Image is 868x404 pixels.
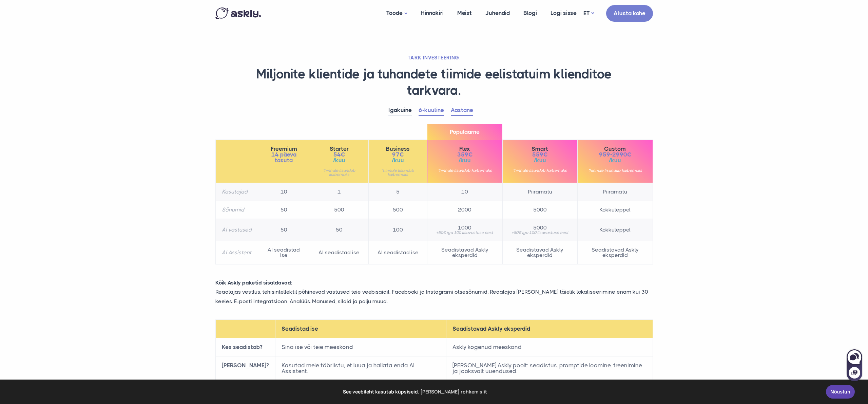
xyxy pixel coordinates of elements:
[215,54,653,61] h2: TARK INVESTEERING.
[584,227,646,233] span: Kokkuleppel
[210,287,658,306] p: Reaalajas vestlus, tehisintellektil põhinevad vastused teie veebisaidil, Facebooki ja Instagrami ...
[433,146,496,152] span: Flex
[310,183,368,201] td: 1
[215,356,275,380] th: [PERSON_NAME]?
[433,152,496,158] span: 359€
[583,8,594,18] a: ET
[502,241,577,264] td: Seadistavad Askly eksperdid
[375,158,421,163] span: /kuu
[578,241,653,264] td: Seadistavad Askly eksperdid
[446,356,653,380] td: [PERSON_NAME] Askly poolt: seadistus, promptide loomine, treenimine ja jooksvalt uuendused.
[215,7,261,19] img: Askly
[310,201,368,219] td: 500
[215,183,258,201] th: Kasutajad
[419,387,488,397] a: learn more about cookies
[509,146,571,152] span: Smart
[584,146,646,152] span: Custom
[433,231,496,235] small: +50€ iga 100 lisavastuse eest
[264,152,304,163] span: 14 päeva tasuta
[427,124,502,140] span: Populaarne
[215,219,258,241] th: AI vastused
[388,105,412,116] a: Igakuine
[375,168,421,177] small: *hinnale lisandub käibemaks
[433,168,496,172] small: *hinnale lisandub käibemaks
[258,241,310,264] td: AI seadistad ise
[264,146,304,152] span: Freemium
[419,105,444,116] a: 6-kuuline
[509,225,571,231] span: 5000
[584,168,646,172] small: *hinnale lisandub käibemaks
[578,201,653,219] td: Kokkuleppel
[258,201,310,219] td: 50
[215,338,275,356] th: Kes seadistab?
[427,241,502,264] td: Seadistavad Askly eksperdid
[446,319,653,338] th: Seadistavad Askly eksperdid
[258,183,310,201] td: 10
[215,279,292,286] strong: Kõik Askly paketid sisaldavad:
[369,201,427,219] td: 500
[846,348,863,382] iframe: Askly chat
[509,152,571,158] span: 559€
[316,158,362,163] span: /kuu
[433,158,496,163] span: /kuu
[10,387,821,397] span: See veebileht kasutab küpsiseid.
[275,338,446,356] td: Sina ise või teie meeskond
[584,152,646,158] span: 959-2990€
[433,225,496,231] span: 1000
[509,231,571,235] small: +50€ iga 100 lisavastuse eest
[502,201,577,219] td: 5000
[275,319,446,338] th: Seadistad ise
[451,105,473,116] a: Aastane
[215,201,258,219] th: Sõnumid
[509,168,571,172] small: *hinnale lisandub käibemaks
[310,241,368,264] td: AI seadistad ise
[316,152,362,158] span: 54€
[369,183,427,201] td: 5
[375,146,421,152] span: Business
[502,183,577,201] td: Piiramatu
[584,158,646,163] span: /kuu
[578,183,653,201] td: Piiramatu
[375,152,421,158] span: 97€
[446,338,653,356] td: Askly kogenud meeskond
[316,168,362,177] small: *hinnale lisandub käibemaks
[316,146,362,152] span: Starter
[369,241,427,264] td: AI seadistad ise
[427,183,502,201] td: 10
[509,158,571,163] span: /kuu
[369,219,427,241] td: 100
[427,201,502,219] td: 2000
[215,241,258,264] th: AI Assistent
[826,385,855,399] a: Nõustun
[275,356,446,380] td: Kasutad meie tööriistu, et luua ja hallata enda AI Assistent.
[310,219,368,241] td: 50
[215,66,653,98] h1: Miljonite klientide ja tuhandete tiimide eelistatuim klienditoe tarkvara.
[258,219,310,241] td: 50
[606,5,653,22] a: Alusta kohe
